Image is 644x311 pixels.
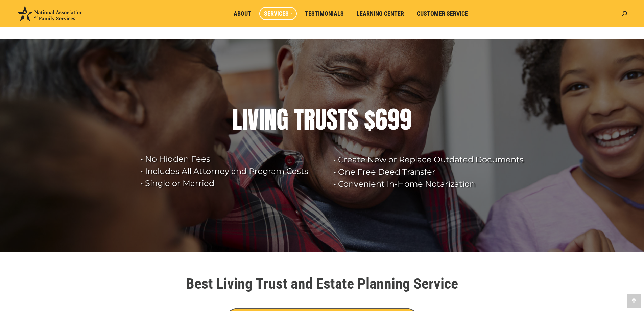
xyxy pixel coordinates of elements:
span: About [234,10,251,17]
div: T [294,106,304,133]
div: I [259,106,264,133]
a: Customer Service [412,7,473,20]
span: Learning Center [357,10,404,17]
div: L [232,106,242,133]
div: U [315,106,327,133]
div: 9 [400,106,412,133]
div: S [327,106,338,133]
a: Learning Center [352,7,409,20]
img: National Association of Family Services [17,6,83,21]
div: 9 [387,106,400,133]
a: About [229,7,256,20]
span: Customer Service [417,10,468,17]
iframe: Tidio Chat [525,267,641,299]
div: T [338,106,347,133]
div: G [277,106,288,133]
h1: Best Living Trust and Estate Planning Service [133,276,511,291]
rs-layer: • Create New or Replace Outdated Documents • One Free Deed Transfer • Convenient In-Home Notariza... [334,154,530,190]
div: N [264,106,277,133]
div: I [242,106,247,133]
div: R [304,106,315,133]
div: 6 [375,106,387,133]
div: $ [364,106,375,133]
a: Testimonials [300,7,349,20]
rs-layer: • No Hidden Fees • Includes All Attorney and Program Costs • Single or Married [141,153,325,190]
div: S [347,106,358,133]
div: V [247,106,259,133]
span: Services [264,10,292,17]
span: Testimonials [305,10,344,17]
